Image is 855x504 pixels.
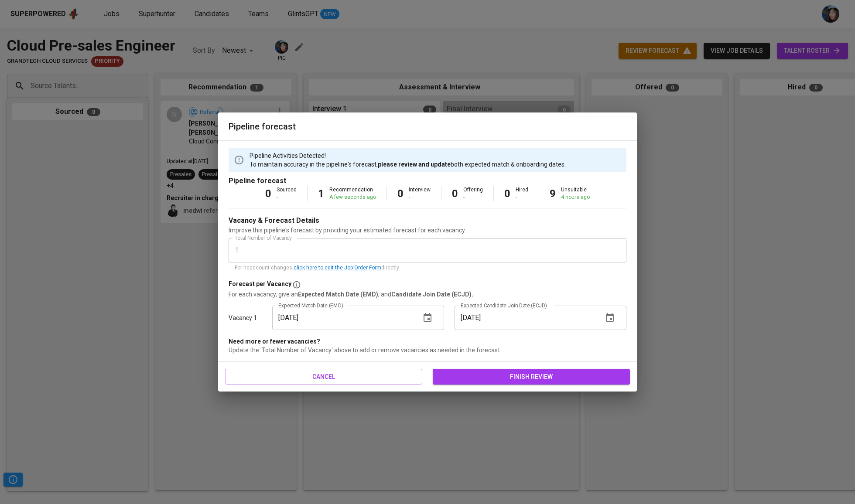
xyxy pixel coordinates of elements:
div: Offering [463,186,483,201]
div: Sourced [277,186,297,201]
b: 0 [504,187,510,200]
p: Vacancy 1 [229,313,257,322]
p: For headcount changes, directly. [235,264,620,272]
b: 0 [452,187,458,200]
div: - [277,194,297,201]
p: Need more or fewer vacancies? [229,337,626,346]
div: 4 hours ago [561,194,590,201]
b: Expected Match Date (EMD) [298,291,378,298]
div: Hired [516,186,528,201]
b: Candidate Join Date (ECJD). [391,291,473,298]
div: - [516,194,528,201]
div: Unsuitable [561,186,590,201]
p: Improve this pipeline's forecast by providing your estimated forecast for each vacancy. [229,226,626,235]
b: 0 [397,187,404,200]
h6: Pipeline forecast [229,119,626,133]
button: cancel [225,369,422,385]
div: Interview [409,186,431,201]
div: A few seconds ago [329,194,376,201]
b: 9 [550,187,556,200]
b: please review and update [378,161,451,168]
p: Forecast per Vacancy [229,279,291,290]
b: 0 [265,187,271,200]
a: click here to edit the Job Order Form [294,265,381,271]
p: Vacancy & Forecast Details [229,215,319,226]
p: Pipeline Activities Detected! To maintain accuracy in the pipeline's forecast, both expected matc... [250,151,566,169]
div: - [463,194,483,201]
div: - [409,194,431,201]
div: Recommendation [329,186,376,201]
p: Update the 'Total Number of Vacancy' above to add or remove vacancies as needed in the forecast. [229,346,626,354]
b: 1 [318,187,324,200]
span: finish review [440,371,623,382]
span: cancel [232,371,415,382]
p: For each vacancy, give an , and [229,290,626,299]
button: finish review [433,369,630,385]
p: Pipeline forecast [229,176,626,186]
